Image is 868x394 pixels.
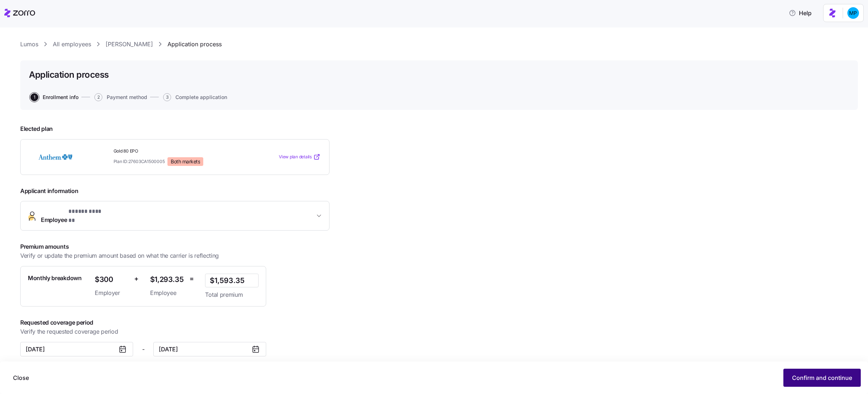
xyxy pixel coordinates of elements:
[162,93,227,101] a: 3Complete application
[94,93,147,101] button: 2Payment method
[163,93,171,101] span: 3
[29,149,81,165] img: Anthem
[13,373,29,382] span: Close
[20,251,219,260] span: Verify or update the premium amount based on what the carrier is reflecting
[106,40,153,49] a: [PERSON_NAME]
[789,9,812,17] span: Help
[783,369,861,387] button: Confirm and continue
[153,342,266,356] input: MM/DD/YYYY
[20,318,356,327] span: Requested coverage period
[20,187,329,196] span: Applicant information
[792,373,852,382] span: Confirm and continue
[20,342,133,356] input: MM/DD/YYYY
[134,274,139,284] span: +
[205,290,259,299] span: Total premium
[171,158,200,165] span: Both markets
[29,69,109,80] h1: Application process
[279,154,312,160] span: View plan details
[783,6,817,20] button: Help
[28,274,82,283] span: Monthly breakdown
[20,40,38,49] a: Lumos
[114,148,246,154] span: Gold 80 EPO
[163,93,227,101] button: 3Complete application
[30,93,38,101] span: 1
[175,95,227,100] span: Complete application
[53,40,91,49] a: All employees
[142,345,145,354] span: -
[95,288,128,297] span: Employer
[29,93,78,101] a: 1Enrollment info
[190,274,194,284] span: =
[20,242,267,251] span: Premium amounts
[847,7,859,19] img: b954e4dfce0f5620b9225907d0f7229f
[150,274,184,286] span: $1,293.35
[20,124,329,133] span: Elected plan
[114,158,165,164] span: Plan ID: 27603CA1500005
[41,207,108,224] span: Employee
[94,93,102,101] span: 2
[150,288,184,297] span: Employee
[107,95,147,100] span: Payment method
[93,93,147,101] a: 2Payment method
[7,369,35,387] button: Close
[95,274,128,286] span: $300
[30,93,78,101] button: 1Enrollment info
[167,40,222,49] a: Application process
[43,95,78,100] span: Enrollment info
[20,327,118,336] span: Verify the requested coverage period
[279,153,320,160] a: View plan details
